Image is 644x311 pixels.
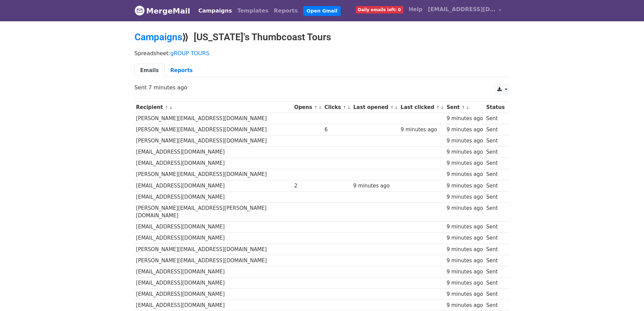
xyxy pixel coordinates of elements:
div: 9 minutes ago [353,182,397,190]
th: Sent [445,102,484,113]
p: Spreadsheet: [135,50,510,57]
td: Sent [484,135,506,147]
div: 9 minutes ago [447,115,483,123]
td: [EMAIL_ADDRESS][DOMAIN_NAME] [135,300,293,311]
div: 9 minutes ago [447,279,483,287]
td: Sent [484,277,506,289]
td: Sent [484,221,506,232]
td: [EMAIL_ADDRESS][DOMAIN_NAME] [135,232,293,244]
div: 9 minutes ago [447,268,483,276]
div: 9 minutes ago [447,204,483,212]
td: Sent [484,124,506,135]
td: [PERSON_NAME][EMAIL_ADDRESS][DOMAIN_NAME] [135,169,293,180]
td: Sent [484,289,506,300]
th: Opens [292,102,323,113]
td: Sent [484,158,506,169]
a: ↑ [343,105,347,110]
td: [EMAIL_ADDRESS][DOMAIN_NAME] [135,158,293,169]
a: ↓ [440,105,444,110]
td: [EMAIL_ADDRESS][DOMAIN_NAME] [135,147,293,158]
a: ↑ [314,105,318,110]
a: Reports [271,4,301,18]
td: Sent [484,244,506,255]
td: Sent [484,191,506,202]
td: [PERSON_NAME][EMAIL_ADDRESS][PERSON_NAME][DOMAIN_NAME] [135,202,293,221]
td: [PERSON_NAME][EMAIL_ADDRESS][DOMAIN_NAME] [135,244,293,255]
td: [EMAIL_ADDRESS][DOMAIN_NAME] [135,191,293,202]
div: 9 minutes ago [447,246,483,253]
div: 9 minutes ago [447,302,483,309]
a: Campaigns [135,31,182,43]
div: 9 minutes ago [447,234,483,242]
td: Sent [484,266,506,277]
a: gROUP TOURS [170,50,210,57]
td: [PERSON_NAME][EMAIL_ADDRESS][DOMAIN_NAME] [135,255,293,266]
a: Templates [235,4,271,18]
td: [EMAIL_ADDRESS][DOMAIN_NAME] [135,180,293,191]
th: Last opened [352,102,399,113]
p: Sent 7 minutes ago [135,84,510,91]
a: Reports [165,64,198,77]
td: Sent [484,232,506,244]
td: Sent [484,180,506,191]
a: ↓ [347,105,351,110]
a: ↓ [169,105,173,110]
td: [EMAIL_ADDRESS][DOMAIN_NAME] [135,266,293,277]
td: Sent [484,113,506,124]
img: MergeMail logo [135,5,145,16]
a: [EMAIL_ADDRESS][DOMAIN_NAME] [425,3,504,19]
a: ↓ [395,105,398,110]
div: 9 minutes ago [401,126,443,134]
a: ↓ [318,105,322,110]
td: Sent [484,169,506,180]
div: 9 minutes ago [447,193,483,201]
th: Last clicked [399,102,445,113]
div: 9 minutes ago [447,126,483,134]
td: Sent [484,255,506,266]
td: [PERSON_NAME][EMAIL_ADDRESS][DOMAIN_NAME] [135,113,293,124]
span: [EMAIL_ADDRESS][DOMAIN_NAME] [428,5,496,14]
div: 9 minutes ago [447,182,483,190]
a: ↓ [466,105,470,110]
h2: ⟫ [US_STATE]'s Thumbcoast Tours [135,31,510,43]
th: Clicks [323,102,352,113]
div: 6 [325,126,350,134]
th: Recipient [135,102,293,113]
td: [PERSON_NAME][EMAIL_ADDRESS][DOMAIN_NAME] [135,135,293,147]
a: ↑ [436,105,440,110]
td: [PERSON_NAME][EMAIL_ADDRESS][DOMAIN_NAME] [135,124,293,135]
a: MergeMail [135,4,190,18]
a: ↑ [390,105,394,110]
td: Sent [484,300,506,311]
div: 9 minutes ago [447,137,483,145]
td: [EMAIL_ADDRESS][DOMAIN_NAME] [135,277,293,289]
div: 9 minutes ago [447,171,483,178]
span: Daily emails left: 0 [356,6,403,14]
a: ↑ [461,105,465,110]
td: Sent [484,147,506,158]
div: 9 minutes ago [447,257,483,265]
a: Open Gmail [303,6,341,16]
a: Campaigns [196,4,235,18]
div: 9 minutes ago [447,159,483,167]
div: 9 minutes ago [447,148,483,156]
div: 2 [294,182,321,190]
a: Help [406,3,425,16]
div: 9 minutes ago [447,290,483,298]
a: Daily emails left: 0 [353,3,406,16]
td: [EMAIL_ADDRESS][DOMAIN_NAME] [135,289,293,300]
a: Emails [135,64,165,77]
th: Status [484,102,506,113]
div: 9 minutes ago [447,223,483,231]
td: Sent [484,202,506,221]
a: ↑ [165,105,168,110]
td: [EMAIL_ADDRESS][DOMAIN_NAME] [135,221,293,232]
